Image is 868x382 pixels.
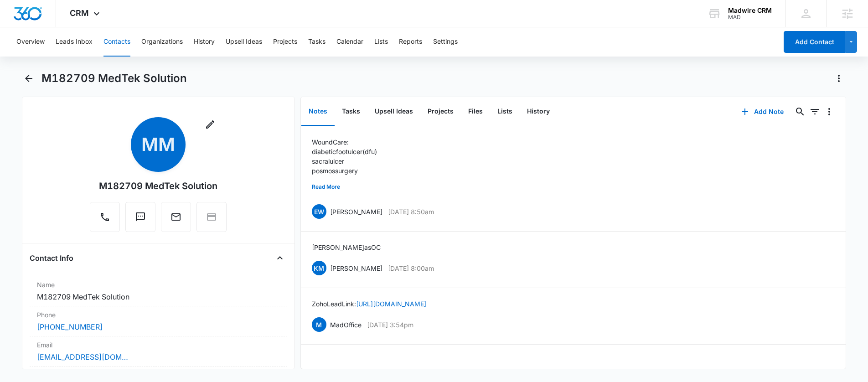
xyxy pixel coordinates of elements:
button: Back [22,71,36,86]
p: diabetic foot ulcer (dfu) [312,147,444,156]
button: Overflow Menu [822,104,837,119]
p: [PERSON_NAME] as OC [312,243,381,252]
span: EW [312,204,326,219]
button: History [520,98,557,126]
span: KM [312,261,326,275]
button: Leads Inbox [56,27,93,57]
button: Files [461,98,490,126]
button: Lists [490,98,520,126]
p: pos mos surgery [312,166,444,176]
button: Organizations [141,27,183,57]
button: Reports [399,27,422,57]
div: Phone[PHONE_NUMBER] [30,306,287,336]
p: Wound Care: [312,137,444,147]
label: Email [37,340,280,350]
p: [PERSON_NAME] [330,263,382,273]
p: [DATE] 8:00am [388,263,434,273]
button: Text [125,202,155,232]
div: account name [728,7,772,14]
button: History [194,27,215,57]
button: Notes [301,98,335,126]
button: Filters [807,104,822,119]
span: CRM [70,8,89,18]
label: Name [37,280,280,289]
p: Zoho Lead Link: [312,299,426,309]
a: [URL][DOMAIN_NAME] [356,300,426,308]
button: Tasks [308,27,325,57]
h4: Contact Info [30,253,73,263]
span: M [312,317,326,332]
button: Actions [832,71,846,86]
button: Lists [374,27,388,57]
button: Projects [273,27,297,57]
a: Text [125,216,155,224]
p: [DATE] 3:54pm [367,320,413,330]
a: [PHONE_NUMBER] [37,321,103,332]
p: venus leg ulcer (vlu) [312,176,444,185]
p: [DATE] 8:50am [388,207,434,217]
button: Search... [793,104,807,119]
button: Upsell Ideas [226,27,262,57]
a: [EMAIL_ADDRESS][DOMAIN_NAME] [37,351,128,362]
label: Phone [37,310,280,320]
button: Read More [312,178,340,196]
button: Add Contact [784,31,845,53]
span: MM [131,117,186,172]
button: Contacts [103,27,130,57]
button: Tasks [335,98,367,126]
button: Upsell Ideas [367,98,420,126]
p: MadOffice [330,320,362,330]
button: Settings [433,27,458,57]
button: Overview [16,27,45,57]
p: [PERSON_NAME] [330,207,382,217]
div: M182709 MedTek Solution [99,179,217,193]
h1: M182709 MedTek Solution [41,72,187,85]
a: Email [161,216,191,224]
div: Email[EMAIL_ADDRESS][DOMAIN_NAME] [30,336,287,367]
button: Email [161,202,191,232]
div: account id [728,14,772,21]
button: Projects [420,98,461,126]
p: sacral ulcer [312,156,444,166]
div: NameM182709 MedTek Solution [30,276,287,306]
dd: M182709 MedTek Solution [37,291,280,302]
button: Call [90,202,120,232]
button: Calendar [336,27,363,57]
a: Call [90,216,120,224]
button: Close [273,251,287,265]
button: Add Note [732,101,793,123]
